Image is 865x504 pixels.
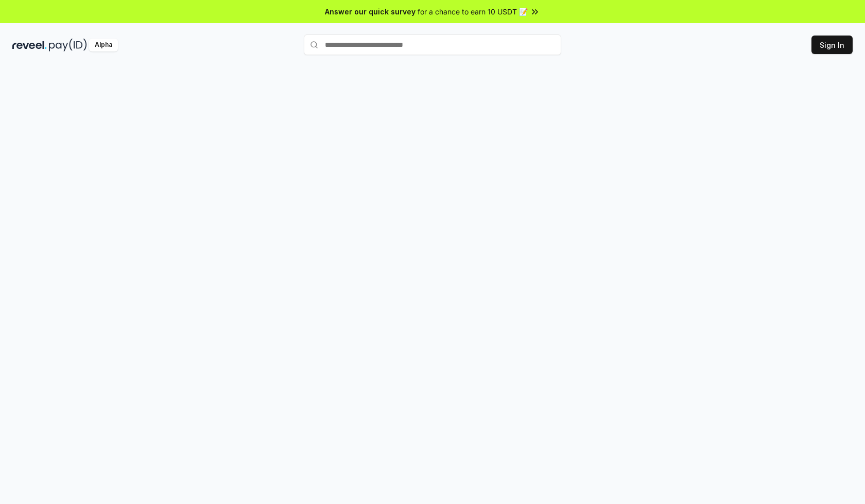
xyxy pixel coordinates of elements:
[325,6,416,17] span: Answer our quick survey
[89,39,118,51] div: Alpha
[12,39,47,51] img: reveel_dark
[49,39,87,51] img: pay_id
[418,6,528,17] span: for a chance to earn 10 USDT 📝
[811,36,853,54] button: Sign In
